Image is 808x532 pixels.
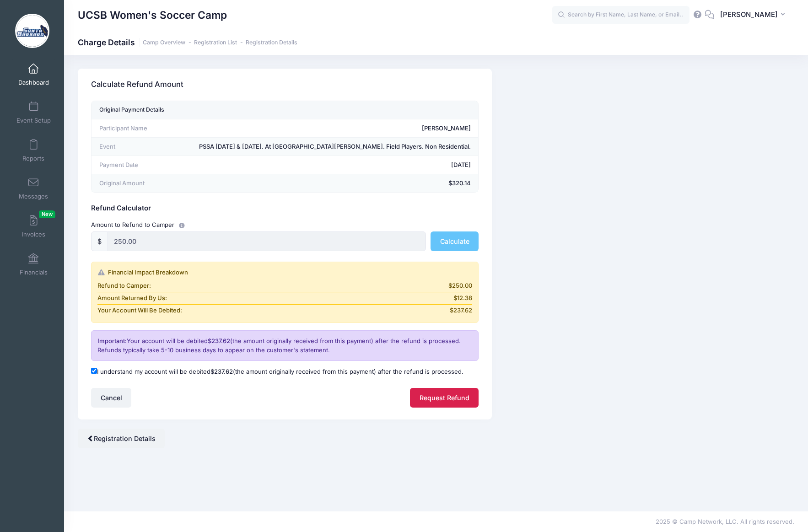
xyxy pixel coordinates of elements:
button: Cancel [91,388,131,408]
span: $250.00 [448,281,472,290]
span: Dashboard [18,79,49,86]
a: Event Setup [12,97,55,129]
div: Amount to Refund to Camper [87,220,483,230]
td: $320.14 [161,174,478,193]
a: InvoicesNew [12,210,55,242]
label: I understand my account will be debited (the amount originally received from this payment) after ... [91,367,463,376]
a: Registration Details [246,39,297,46]
span: $237.62 [450,306,472,315]
td: [PERSON_NAME] [161,119,478,138]
input: Search by First Name, Last Name, or Email... [552,6,689,24]
span: Your Account Will Be Debited: [97,306,182,315]
td: Original Amount [92,174,161,193]
input: I understand my account will be debited$237.62(the amount originally received from this payment) ... [91,368,97,374]
span: $237.62 [208,337,230,344]
div: Your account will be debited (the amount originally received from this payment) after the refund ... [91,330,479,361]
div: $ [91,231,108,251]
a: Registration List [194,39,237,46]
td: [DATE] [161,156,478,174]
span: Amount Returned By Us: [97,294,167,303]
span: Financials [20,269,48,276]
span: Event Setup [16,117,51,124]
span: Invoices [22,231,45,238]
div: Original Payment Details [99,104,164,116]
span: [PERSON_NAME] [720,10,778,20]
span: 2025 © Camp Network, LLC. All rights reserved. [656,518,794,525]
button: [PERSON_NAME] [714,5,794,26]
td: Event [92,138,161,156]
a: Registration Details [78,429,165,448]
span: Refund to Camper: [97,281,151,290]
input: 0.00 [108,231,426,251]
h3: Calculate Refund Amount [91,72,183,98]
h5: Refund Calculator [91,204,479,213]
button: Request Refund [410,388,479,408]
a: Messages [12,172,55,204]
a: Dashboard [12,59,55,91]
img: UCSB Women's Soccer Camp [15,14,49,48]
h1: UCSB Women's Soccer Camp [78,5,227,26]
span: New [39,210,55,218]
td: Payment Date [92,156,161,174]
span: Messages [19,193,48,200]
span: Reports [22,155,44,162]
a: Financials [12,248,55,280]
td: PSSA [DATE] & [DATE]. At [GEOGRAPHIC_DATA][PERSON_NAME]. Field Players. Non Residential. [161,138,478,156]
span: $237.62 [210,368,233,375]
span: Important: [97,337,127,344]
a: Camp Overview [143,39,185,46]
h1: Charge Details [78,38,297,47]
span: $12.38 [453,294,472,303]
a: Reports [12,134,55,167]
div: Financial Impact Breakdown [97,268,472,277]
td: Participant Name [92,119,161,138]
